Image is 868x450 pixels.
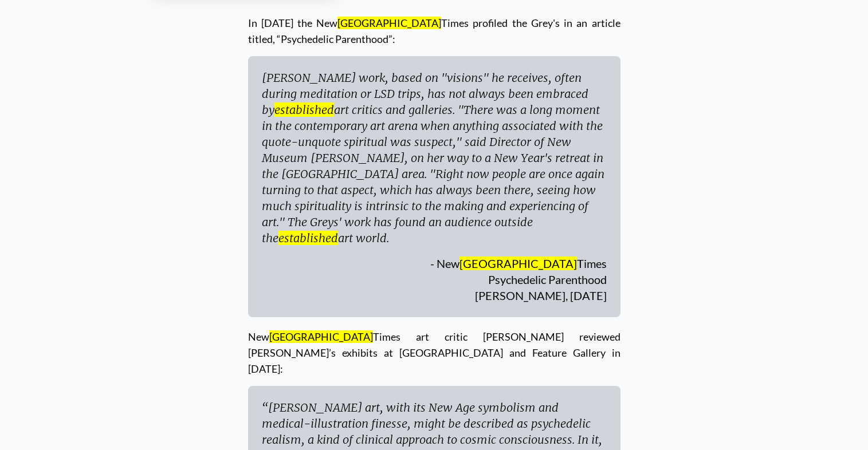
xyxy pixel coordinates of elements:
[248,317,620,377] div: New Times art critic [PERSON_NAME] reviewed [PERSON_NAME]’s exhibits at [GEOGRAPHIC_DATA] and Fea...
[248,15,620,47] div: In [DATE] the New Times profiled the Grey's in an article titled, “Psychedelic Parenthood”:
[262,70,607,246] div: [PERSON_NAME] work, based on "visions" he receives, often during meditation or LSD trips, has not...
[337,17,441,29] mark: [GEOGRAPHIC_DATA]
[274,102,334,117] mark: established
[262,246,607,303] div: - New Times Psychedelic Parenthood [PERSON_NAME], [DATE]
[278,231,338,245] mark: established
[459,256,577,270] mark: [GEOGRAPHIC_DATA]
[269,330,373,343] mark: [GEOGRAPHIC_DATA]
